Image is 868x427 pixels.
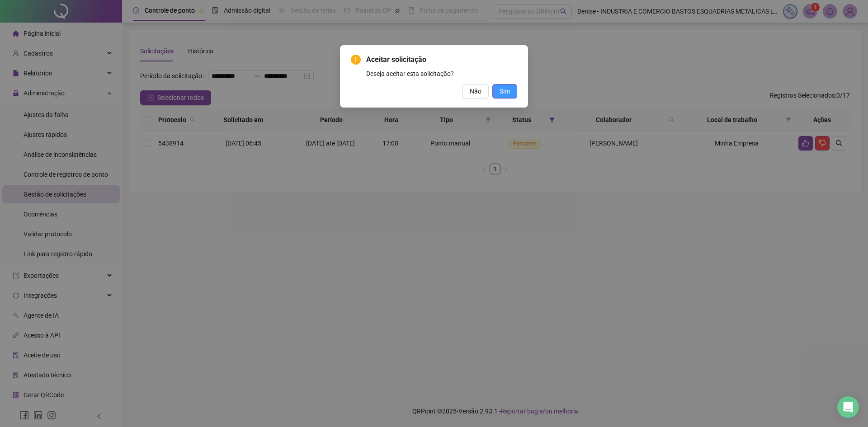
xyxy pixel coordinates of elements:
span: exclamation-circle [351,55,361,65]
span: Sim [500,86,510,96]
div: Open Intercom Messenger [837,396,859,418]
button: Sim [492,84,517,99]
span: Aceitar solicitação [366,54,517,65]
button: Não [462,84,489,99]
div: Deseja aceitar esta solicitação? [366,69,517,79]
span: Não [470,86,481,96]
